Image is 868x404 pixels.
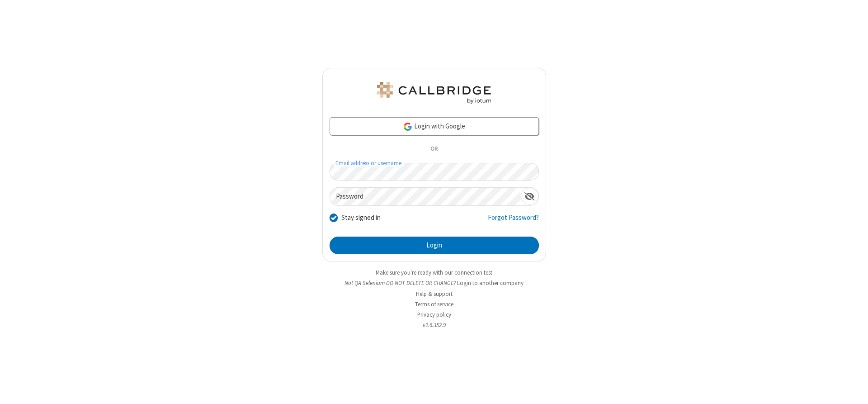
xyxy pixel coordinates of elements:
[845,380,861,398] iframe: Chat
[330,237,539,255] button: Login
[322,279,546,287] li: Not QA Selenium DO NOT DELETE OR CHANGE?
[417,311,451,318] a: Privacy policy
[488,213,539,230] a: Forgot Password?
[330,188,521,205] input: Password
[330,117,539,135] a: Login with Google
[375,82,493,104] img: QA Selenium DO NOT DELETE OR CHANGE
[415,300,453,308] a: Terms of service
[416,290,453,298] a: Help & support
[521,188,538,204] div: Show password
[457,279,524,287] button: Login to another company
[341,213,381,223] label: Stay signed in
[376,269,492,276] a: Make sure you're ready with our connection test
[403,122,413,132] img: google-icon.png
[322,321,546,329] li: v2.6.352.9
[427,143,441,156] span: OR
[330,163,539,181] input: Email address or username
